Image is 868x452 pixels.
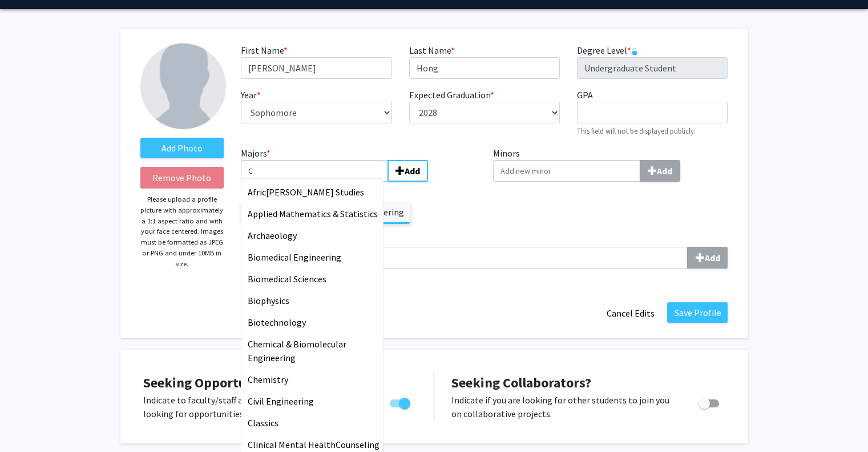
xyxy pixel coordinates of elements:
i: Indicates a required field [241,280,728,291]
span: haeology [260,230,297,241]
label: Degree Level [577,43,638,57]
b: Add [704,252,720,263]
input: MinorsAdd [493,160,640,182]
span: s [274,417,278,429]
span: c [314,273,318,285]
span: Ar [248,230,256,241]
b: Add [405,165,420,177]
label: Expected Graduation [409,88,494,102]
span: Afri [248,186,262,198]
iframe: Chat [9,401,49,443]
label: Skills [241,233,728,269]
button: Minors [640,160,680,182]
label: Year [241,88,261,102]
span: c [262,186,266,198]
label: Majors [241,146,476,182]
div: Toggle [694,393,725,410]
label: Last Name [409,43,455,57]
button: Cancel Edits [599,302,661,324]
svg: This information is provided and automatically updated by Johns Hopkins University and is not edi... [631,48,638,55]
span: c [298,273,302,285]
span: s & Statisti [327,208,370,219]
span: C [248,374,253,385]
input: SkillsAdd [241,247,688,269]
span: C [336,439,341,450]
span: c [370,208,374,219]
span: al & Biomole [277,338,327,350]
span: es [318,273,326,285]
span: c [256,230,260,241]
span: C [248,338,253,350]
span: [PERSON_NAME] Studies [266,186,364,198]
span: Applied Mathemati [248,208,323,219]
button: Remove Photo [140,167,224,189]
label: Minors [493,146,728,182]
span: Biote [248,317,269,328]
span: c [281,295,285,306]
span: Seeking Opportunities? [143,374,286,391]
span: lini [253,439,265,450]
span: Seeking Collaborators? [451,374,591,391]
input: Majors*Afric[PERSON_NAME] StudiesApplied Mathematics & StatisticsArchaeologyBiomedical Engineerin... [241,160,388,182]
label: GPA [577,88,593,102]
span: Biomedi [248,251,280,263]
span: C [248,439,253,450]
span: hemistry [253,374,288,385]
b: Add [657,165,672,177]
p: Indicate if you are looking for other students to join you on collaborative projects. [451,393,677,421]
span: ounseling [341,439,380,450]
button: Majors*Afric[PERSON_NAME] StudiesApplied Mathematics & StatisticsArchaeologyBiomedical Engineerin... [387,160,428,182]
span: Biophysi [248,295,281,306]
small: This field will not be displayed publicly. [577,126,696,135]
span: s [285,295,289,306]
img: Profile Picture [140,43,226,129]
span: c [280,251,284,263]
span: Biomedi [248,273,280,285]
button: Skills [687,247,728,269]
label: First Name [241,43,288,57]
span: lassi [253,417,271,429]
span: s [374,208,378,219]
span: C [248,417,253,429]
div: Toggle [385,393,417,410]
span: hemi [253,338,273,350]
span: c [265,439,269,450]
span: C [248,395,253,407]
span: c [280,273,284,285]
span: al Engineering [284,251,341,263]
span: al S [284,273,298,285]
span: ivil Engineering [253,395,314,407]
p: Please upload a profile picture with approximately a 1:1 aspect ratio and with your face centered... [140,194,224,269]
span: c [323,208,327,219]
p: Indicate to faculty/staff and other users that you are looking for opportunities to join collabor... [143,393,368,421]
span: hnology [273,317,306,328]
span: c [327,338,331,350]
span: c [271,417,274,429]
label: AddProfile Picture [140,138,224,158]
span: al Mental Health [269,439,336,450]
span: c [273,338,277,350]
span: ien [302,273,314,285]
button: Save Profile [667,302,728,323]
span: c [269,317,273,328]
